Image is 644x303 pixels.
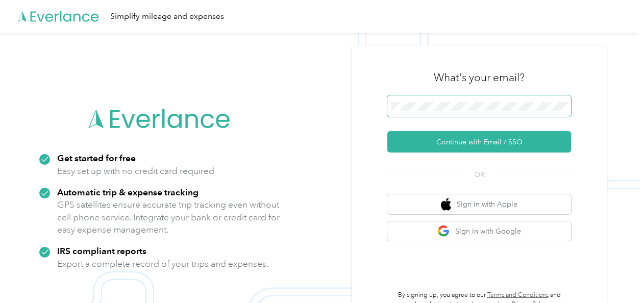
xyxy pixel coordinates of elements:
[441,198,451,211] img: apple logo
[437,225,450,238] img: google logo
[57,258,268,270] p: Export a complete record of your trips and expenses.
[57,187,199,197] strong: Automatic trip & expense tracking
[57,165,214,178] p: Easy set up with no credit card required
[110,10,224,23] div: Simplify mileage and expenses
[487,291,549,299] a: Terms and Conditions
[387,221,571,241] button: google logoSign in with Google
[57,153,136,163] strong: Get started for free
[57,245,146,256] strong: IRS compliant reports
[387,131,571,153] button: Continue with Email / SSO
[57,198,280,236] p: GPS satellites ensure accurate trip tracking even without cell phone service. Integrate your bank...
[434,70,525,85] h3: What's your email?
[387,194,571,214] button: apple logoSign in with Apple
[461,169,497,180] span: OR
